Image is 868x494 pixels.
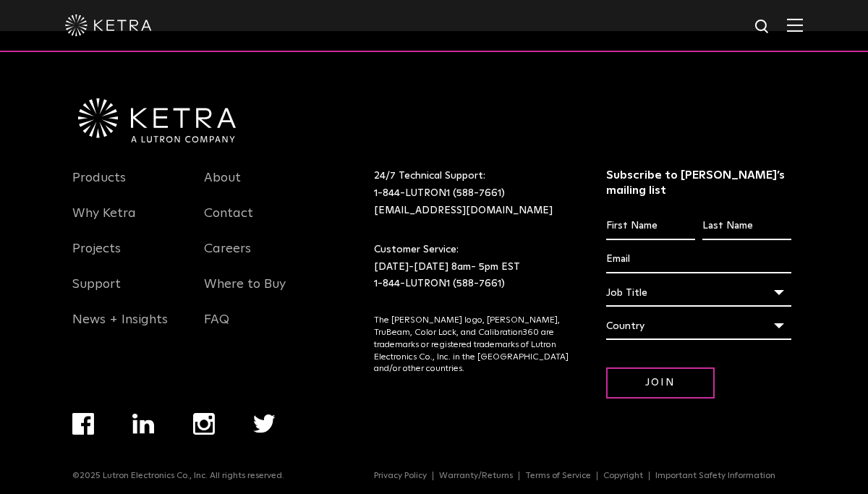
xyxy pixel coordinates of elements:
a: Support [72,276,121,310]
img: twitter [253,414,276,433]
a: Products [72,170,126,203]
p: ©2025 Lutron Electronics Co., Inc. All rights reserved. [72,471,284,481]
p: Customer Service: [DATE]-[DATE] 8am- 5pm EST [374,242,570,293]
a: News + Insights [72,312,168,345]
input: Last Name [702,213,791,240]
div: Navigation Menu [72,413,313,471]
a: Where to Buy [204,276,286,310]
img: search icon [754,18,772,36]
a: Why Ketra [72,205,136,239]
input: Email [606,246,792,273]
a: Warranty/Returns [433,472,519,480]
a: 1-844-LUTRON1 (588-7661) [374,278,505,289]
a: About [204,170,241,203]
a: Important Safety Information [650,472,781,480]
a: [EMAIL_ADDRESS][DOMAIN_NAME] [374,205,553,216]
img: instagram [193,413,215,435]
input: First Name [606,213,695,240]
div: Navigation Menu [72,168,182,345]
a: Terms of Service [519,472,597,480]
p: The [PERSON_NAME] logo, [PERSON_NAME], TruBeam, Color Lock, and Calibration360 are trademarks or ... [374,315,570,375]
a: 1-844-LUTRON1 (588-7661) [374,188,505,198]
a: Projects [72,241,121,274]
img: Ketra-aLutronCo_White_RGB [78,98,236,143]
div: Navigation Menu [374,471,796,481]
img: ketra-logo-2019-white [65,14,152,36]
div: Job Title [606,279,792,307]
a: Careers [204,241,251,274]
div: Country [606,312,792,340]
a: FAQ [204,312,229,345]
a: Copyright [597,472,650,480]
a: Contact [204,205,253,239]
a: Privacy Policy [368,472,433,480]
p: 24/7 Technical Support: [374,168,570,219]
h3: Subscribe to [PERSON_NAME]’s mailing list [606,168,792,198]
img: facebook [72,413,94,435]
img: Hamburger%20Nav.svg [787,18,803,32]
img: linkedin [132,414,155,434]
input: Join [606,367,715,399]
div: Navigation Menu [204,168,314,345]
